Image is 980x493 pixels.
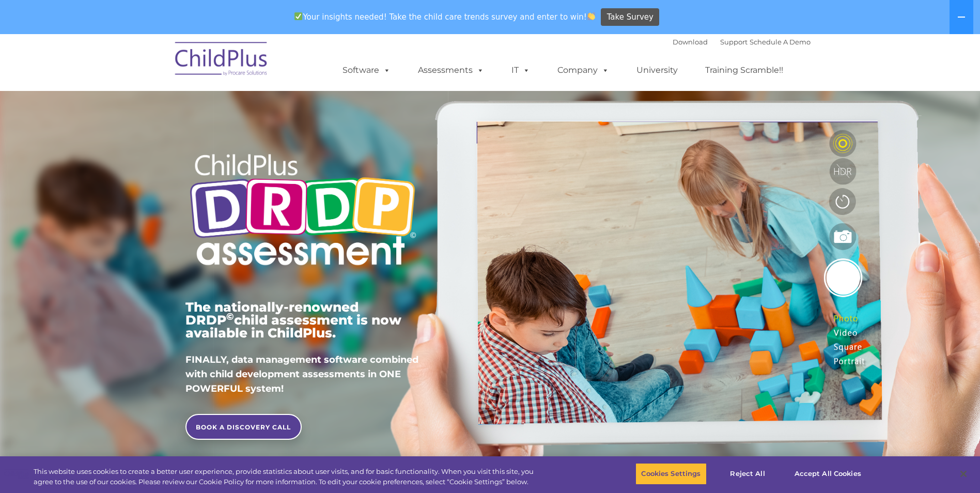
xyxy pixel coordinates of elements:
[332,60,401,81] a: Software
[952,463,975,485] button: Close
[501,60,540,81] a: IT
[294,12,302,20] img: ✅
[626,60,688,81] a: University
[715,463,780,485] button: Reject All
[185,140,420,283] img: Copyright - DRDP Logo Light
[750,38,811,46] a: Schedule A Demo
[547,60,619,81] a: Company
[408,60,494,81] a: Assessments
[673,38,811,46] font: |
[607,8,654,26] span: Take Survey
[185,414,302,440] a: BOOK A DISCOVERY CALL
[185,354,418,394] span: FINALLY, data management software combined with child development assessments in ONE POWERFUL sys...
[635,463,706,485] button: Cookies Settings
[673,38,708,46] a: Download
[226,311,234,322] sup: ©
[720,38,748,46] a: Support
[695,60,794,81] a: Training Scramble!!
[185,299,401,341] span: The nationally-renowned DRDP child assessment is now available in ChildPlus.
[601,8,659,26] a: Take Survey
[290,7,600,27] span: Your insights needed! Take the child care trends survey and enter to win!
[587,12,595,20] img: 👏
[789,463,867,485] button: Accept All Cookies
[34,467,539,487] div: This website uses cookies to create a better user experience, provide statistics about user visit...
[170,35,273,86] img: ChildPlus by Procare Solutions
